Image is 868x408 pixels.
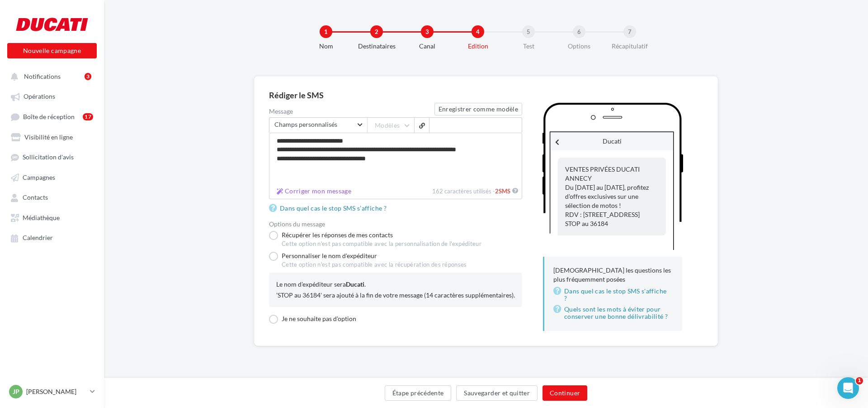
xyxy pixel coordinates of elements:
[837,377,859,399] iframe: Intercom live chat
[24,93,55,101] span: Opérations
[522,25,535,38] div: 5
[434,103,522,115] button: Enregistrer comme modèle
[601,42,659,51] div: Récapitulatif
[5,68,95,84] button: Notifications 3
[553,286,673,304] a: Dans quel cas le stop SMS s'affiche ?
[5,189,99,205] a: Contacts
[274,121,356,128] span: Champs personnalisés
[23,194,48,202] span: Contacts
[542,385,587,401] button: Continuer
[273,186,355,197] button: 162 caractères utilisés -2SMS
[269,108,434,115] label: Message
[23,214,60,221] span: Médiathèque
[856,377,863,384] span: 1
[276,280,515,289] div: Le nom d'expéditeur sera .
[269,315,356,324] label: Je ne souhaite pas d'option
[269,252,467,273] label: Personnaliser le nom d'expéditeur
[282,240,481,248] div: Cette option n'est pas compatible avec la personnalisation de l'expéditeur
[23,234,53,242] span: Calendrier
[553,266,673,284] p: [DEMOGRAPHIC_DATA] les questions les plus fréquemment posées
[7,43,97,58] button: Nouvelle campagne
[5,108,99,125] a: Boîte de réception17
[23,173,55,181] span: Campagnes
[623,25,636,38] div: 7
[5,169,99,185] a: Campagnes
[282,261,467,269] div: Cette option n'est pas compatible avec la récupération des réponses
[23,113,75,120] span: Boîte de réception
[565,220,608,227] span: STOP au 36184
[500,42,557,51] div: Test
[456,385,538,401] button: Sauvegarder et quitter
[493,188,510,195] span: -
[320,25,332,38] div: 1
[23,154,74,161] span: Sollicitation d'avis
[5,129,99,145] a: Visibilité en ligne
[5,229,99,245] a: Calendrier
[346,280,364,288] span: Ducati
[550,42,608,51] div: Options
[449,42,507,51] div: Edition
[385,385,452,401] button: Étape précédente
[269,203,390,214] a: Dans quel cas le stop SMS s’affiche ?
[26,387,86,396] p: [PERSON_NAME]
[13,387,19,396] span: JP
[398,42,456,51] div: Canal
[276,291,515,300] div: 'STOP au 36184' sera ajouté à la fin de votre message (14 caractères supplémentaires).
[5,209,99,226] a: Médiathèque
[432,188,491,195] span: 162 caractères utilisés
[24,72,61,80] span: Notifications
[370,25,383,38] div: 2
[573,25,585,38] div: 6
[565,165,649,218] span: VENTES PRIVÉES DUCATI ANNECY Du [DATE] au [DATE], profitez d'offres exclusives sur une sélection ...
[495,188,510,195] span: SMS
[297,42,355,51] div: Nom
[421,25,434,38] div: 3
[5,88,99,104] a: Opérations
[24,133,73,141] span: Visibilité en ligne
[5,149,99,165] a: Sollicitation d'avis
[472,25,484,38] div: 4
[269,91,703,99] div: Rédiger le SMS
[85,73,91,80] div: 3
[551,132,673,150] div: Ducati
[7,383,97,400] a: JP [PERSON_NAME]
[83,113,93,120] div: 17
[553,304,673,322] a: Quels sont les mots à éviter pour conserver une bonne délivrabilité ?
[269,231,481,248] label: Récupérer les réponses de mes contacts
[269,117,367,133] span: Select box activate
[348,42,406,51] div: Destinataires
[495,188,499,195] span: 2
[269,221,522,227] div: Options du message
